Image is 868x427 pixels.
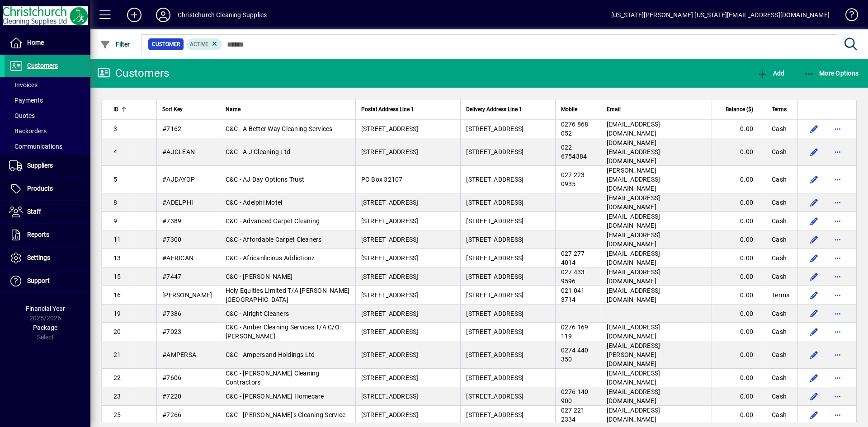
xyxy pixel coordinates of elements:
span: Cash [772,124,787,133]
span: ID [113,104,118,114]
button: Edit [807,371,821,385]
span: C&C - Alright Cleaners [226,310,289,317]
a: Invoices [5,77,90,93]
button: More options [830,288,845,302]
span: #AJCLEAN [162,148,195,155]
span: Active [190,41,208,47]
span: [STREET_ADDRESS] [361,254,419,262]
button: More options [830,195,845,210]
span: Home [27,39,44,46]
span: [STREET_ADDRESS] [466,254,524,262]
span: 25 [113,411,121,418]
span: 13 [113,254,121,262]
span: #7162 [162,125,181,132]
div: Mobile [561,104,595,114]
button: Edit [807,251,821,265]
span: C&C - [PERSON_NAME] Homecare [226,393,324,400]
span: Filter [100,41,130,48]
div: Balance ($) [717,104,761,114]
span: 027 223 0935 [561,171,585,188]
span: Delivery Address Line 1 [466,104,522,114]
span: [STREET_ADDRESS] [361,310,419,317]
span: #AFRICAN [162,254,193,262]
a: Backorders [5,123,90,139]
span: [DOMAIN_NAME][EMAIL_ADDRESS][DOMAIN_NAME] [607,139,660,164]
a: Settings [5,247,90,269]
button: More options [830,145,845,159]
td: 0.00 [712,267,766,286]
span: Communications [9,143,62,150]
span: C&C - [PERSON_NAME] Cleaning Contractors [226,370,320,386]
span: PO Box 32107 [361,176,403,183]
span: Terms [772,104,787,114]
span: Payments [9,97,43,104]
td: 0.00 [712,286,766,305]
span: Cash [772,147,787,156]
span: Cash [772,272,787,281]
span: Staff [27,208,41,215]
span: [STREET_ADDRESS] [361,125,419,132]
span: 0276 169 119 [561,324,589,340]
span: [EMAIL_ADDRESS][DOMAIN_NAME] [607,231,660,248]
span: #7300 [162,236,181,243]
button: Profile [149,7,178,23]
span: [STREET_ADDRESS] [466,176,524,183]
span: Balance ($) [726,104,753,114]
span: Invoices [9,81,38,89]
button: More options [830,389,845,404]
div: Email [607,104,706,114]
span: Suppliers [27,162,53,169]
span: C&C - Adelphi Motel [226,199,283,206]
button: Edit [807,232,821,247]
span: Cash [772,350,787,359]
span: [STREET_ADDRESS] [466,236,524,243]
span: 021 041 3714 [561,287,585,303]
a: Communications [5,139,90,154]
span: 16 [113,291,121,299]
span: [STREET_ADDRESS] [466,310,524,317]
button: More options [830,347,845,362]
td: 0.00 [712,341,766,369]
span: [STREET_ADDRESS] [361,411,419,418]
span: [STREET_ADDRESS] [466,273,524,280]
span: 19 [113,310,121,317]
span: [EMAIL_ADDRESS][DOMAIN_NAME] [607,388,660,404]
span: [STREET_ADDRESS] [466,217,524,225]
span: C&C - AJ Day Options Trust [226,176,305,183]
span: C&C - [PERSON_NAME]'s Cleaning Service [226,411,346,418]
span: Products [27,185,53,192]
span: Cash [772,309,787,318]
button: Edit [807,347,821,362]
span: C&C - Africanlicious Addictionz [226,254,315,262]
span: [STREET_ADDRESS] [361,217,419,225]
a: Staff [5,201,90,223]
a: Suppliers [5,155,90,177]
button: Edit [807,172,821,187]
span: [EMAIL_ADDRESS][DOMAIN_NAME] [607,213,660,229]
div: [US_STATE][PERSON_NAME] [US_STATE][EMAIL_ADDRESS][DOMAIN_NAME] [611,8,830,22]
span: 0274 440 350 [561,347,589,363]
span: Add [757,70,784,77]
span: Package [33,324,57,331]
span: [STREET_ADDRESS] [466,411,524,418]
span: #AMPERSA [162,351,196,358]
span: #7447 [162,273,181,280]
a: Support [5,270,90,292]
span: Postal Address Line 1 [361,104,414,114]
span: [EMAIL_ADDRESS][DOMAIN_NAME] [607,268,660,285]
button: More options [830,172,845,187]
span: [STREET_ADDRESS] [361,148,419,155]
td: 0.00 [712,166,766,193]
span: [EMAIL_ADDRESS][DOMAIN_NAME] [607,370,660,386]
span: Settings [27,254,50,261]
span: Customers [27,62,58,69]
span: Cash [772,198,787,207]
span: Backorders [9,127,47,135]
td: 0.00 [712,193,766,212]
div: Christchurch Cleaning Supplies [178,8,267,22]
a: Products [5,178,90,200]
button: Add [755,65,787,81]
button: Filter [98,36,132,52]
span: [STREET_ADDRESS] [361,236,419,243]
span: [EMAIL_ADDRESS][DOMAIN_NAME] [607,324,660,340]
